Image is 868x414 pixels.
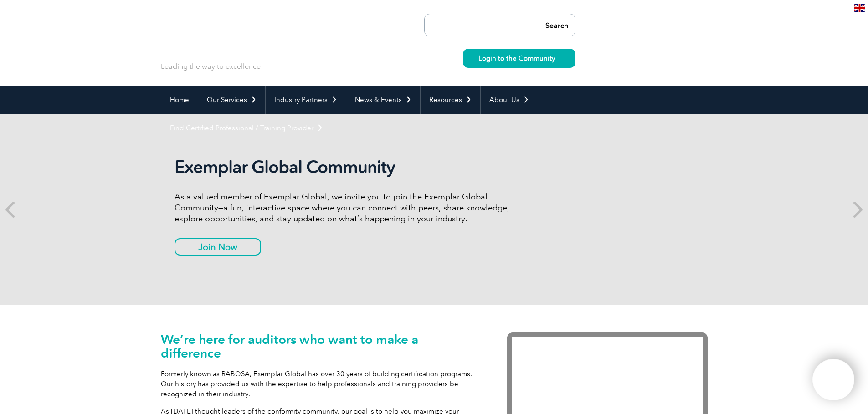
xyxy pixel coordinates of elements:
a: Resources [421,86,480,114]
h1: We’re here for auditors who want to make a difference [161,332,480,360]
img: svg+xml;nitro-empty-id=MTgxNToxMTY=-1;base64,PHN2ZyB2aWV3Qm94PSIwIDAgNDAwIDQwMCIgd2lkdGg9IjQwMCIg... [822,368,845,391]
p: As a valued member of Exemplar Global, we invite you to join the Exemplar Global Community—a fun,... [175,191,516,224]
input: Search [525,14,575,36]
img: en [854,4,865,12]
a: Join Now [175,238,261,256]
p: Formerly known as RABQSA, Exemplar Global has over 30 years of building certification programs. O... [161,369,480,399]
a: Login to the Community [463,49,575,68]
a: Our Services [198,86,265,114]
img: svg+xml;nitro-empty-id=MzcwOjIyMw==-1;base64,PHN2ZyB2aWV3Qm94PSIwIDAgMTEgMTEiIHdpZHRoPSIxMSIgaGVp... [555,56,560,61]
a: Industry Partners [266,86,346,114]
p: Leading the way to excellence [161,61,261,72]
a: Find Certified Professional / Training Provider [161,114,332,142]
h2: Exemplar Global Community [175,157,516,178]
a: About Us [481,86,538,114]
a: News & Events [346,86,420,114]
a: Home [161,86,198,114]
